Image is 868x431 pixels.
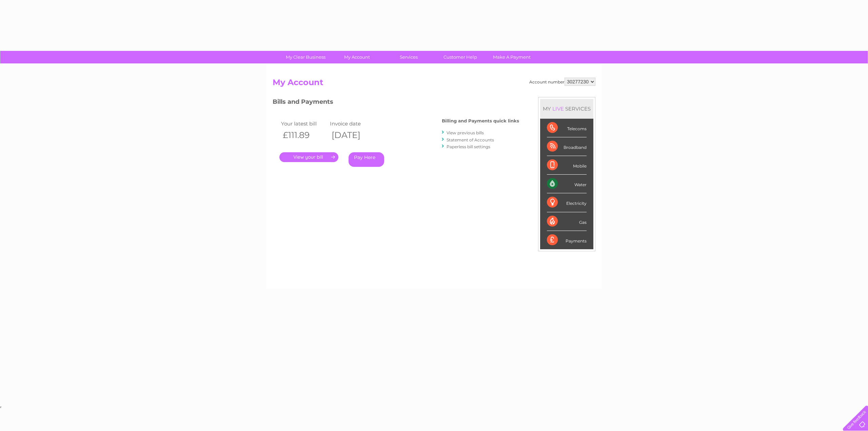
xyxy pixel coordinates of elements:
a: View previous bills [447,130,484,135]
div: Gas [547,212,587,231]
div: Broadband [547,137,587,156]
th: £111.89 [279,128,328,142]
div: Mobile [547,156,587,175]
h4: Billing and Payments quick links [442,118,519,123]
div: MY SERVICES [540,99,593,118]
td: Your latest bill [279,119,328,128]
div: Payments [547,231,587,249]
a: Make A Payment [484,51,540,63]
a: Customer Help [432,51,488,63]
a: My Account [329,51,385,63]
h3: Bills and Payments [273,97,519,109]
th: [DATE] [328,128,377,142]
div: Telecoms [547,119,587,137]
h2: My Account [273,78,595,91]
div: LIVE [551,105,565,112]
a: Pay Here [349,152,384,167]
div: Water [547,175,587,193]
a: Services [381,51,437,63]
div: Account number [529,78,595,86]
a: My Clear Business [278,51,334,63]
td: Invoice date [328,119,377,128]
a: Statement of Accounts [447,137,494,142]
div: Electricity [547,193,587,212]
a: . [279,152,338,162]
a: Paperless bill settings [447,144,490,149]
